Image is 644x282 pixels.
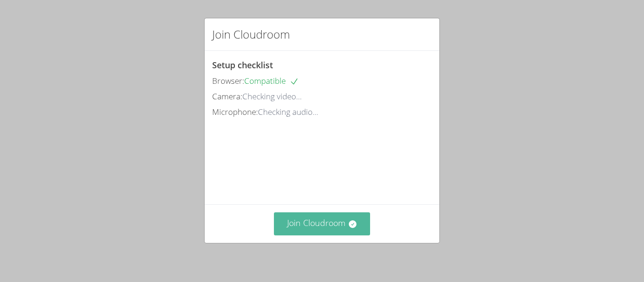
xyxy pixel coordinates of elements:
span: Camera: [212,91,242,102]
button: Join Cloudroom [274,212,371,235]
span: Checking video... [242,91,302,102]
span: Microphone: [212,106,258,117]
span: Compatible [244,75,299,86]
span: Browser: [212,75,244,86]
span: Checking audio... [258,106,318,117]
h2: Join Cloudroom [212,26,290,43]
span: Setup checklist [212,59,273,71]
